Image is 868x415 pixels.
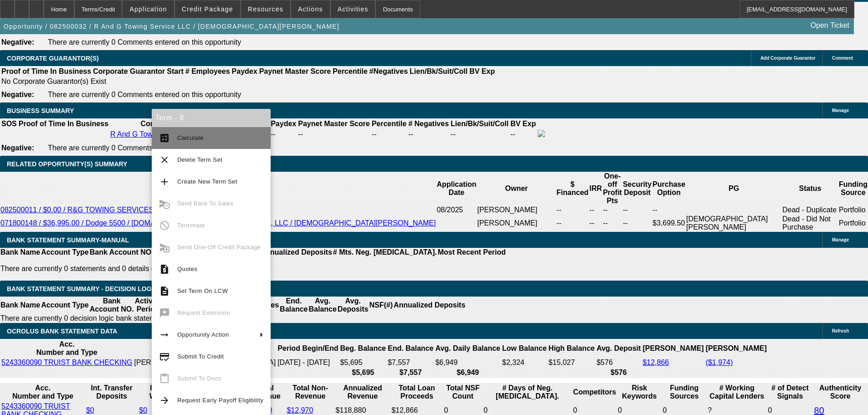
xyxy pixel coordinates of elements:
th: Sum of the Total NSF Count and Total Overdraft Fee Count from Ocrolus [444,384,483,401]
th: Bank Account NO. [89,297,134,314]
span: Opportunity Action [177,331,229,338]
b: BV Exp [469,67,495,75]
a: R And G Towing Service LLC [110,130,204,138]
span: BANK STATEMENT SUMMARY-MANUAL [7,236,129,244]
b: Percentile [333,67,367,75]
span: Quotes [177,266,197,272]
span: Refresh [832,328,849,333]
mat-icon: clear [159,154,170,165]
td: -- [622,215,652,232]
a: 5243360090 TRUIST BANK CHECKING [1,359,133,366]
th: Funding Sources [662,384,706,401]
span: Request Early Payoff Eligibility [177,397,263,404]
span: Bank Statement Summary - Decision Logic [7,285,158,292]
th: One-off Profit Pts [602,172,622,205]
span: Manage [832,237,849,242]
span: Credit Package [182,5,233,13]
div: -- [298,130,370,138]
td: [PERSON_NAME][DEMOGRAPHIC_DATA] [134,358,277,367]
td: $6,949 [435,358,501,367]
b: Lien/Bk/Suit/Coll [451,120,508,128]
div: -- [408,130,449,138]
mat-icon: calculate [159,133,170,143]
td: [PERSON_NAME] [477,215,556,232]
th: High Balance [548,340,595,357]
td: [DATE] - [DATE] [277,358,339,367]
span: Application [129,5,167,13]
td: -- [589,205,603,215]
th: Application Date [436,172,477,205]
mat-icon: arrow_forward [159,395,170,406]
mat-icon: credit_score [159,351,170,362]
th: NSF(#) [369,297,393,314]
th: $576 [596,368,641,377]
b: Paydex [232,67,257,75]
td: 08/2025 [436,205,477,215]
b: Paynet Master Score [259,67,331,75]
span: CORPORATE GUARANTOR(S) [7,55,99,62]
div: $118,880 [336,406,390,415]
th: End. Balance [279,297,308,314]
span: Actions [298,5,323,13]
th: $ Financed [556,172,589,205]
th: Low Balance [502,340,547,357]
td: $15,027 [548,358,595,367]
th: Int. Transfer Deposits [86,384,138,401]
td: Portfolio [838,215,868,232]
th: Beg. Balance [339,340,386,357]
td: $3,699.50 [652,215,686,232]
th: $6,949 [435,368,501,377]
b: BV Exp [510,120,536,128]
span: There are currently 0 Comments entered on this opportunity [48,144,241,152]
div: -- [372,130,406,138]
th: Acc. Holder Name [134,340,277,357]
span: RELATED OPPORTUNITY(S) SUMMARY [7,160,127,168]
th: # Days of Neg. [MEDICAL_DATA]. [483,384,572,401]
td: -- [622,205,652,215]
mat-icon: arrow_right_alt [159,329,170,340]
div: Term - 8 [152,109,271,127]
th: Authenticity Score [814,384,867,401]
b: Negative: [1,91,34,98]
td: -- [450,129,509,139]
th: Annualized Deposits [393,297,466,314]
td: $7,557 [387,358,434,367]
td: $5,695 [339,358,386,367]
span: BUSINESS SUMMARY [7,107,74,114]
td: -- [602,215,622,232]
td: [PERSON_NAME] [477,205,556,215]
th: Avg. Daily Balance [435,340,501,357]
span: Delete Term Set [177,156,222,163]
th: Account Type [41,297,89,314]
a: 082500011 / $0.00 / R&G TOWING SERVICES LLC [0,206,169,214]
th: [PERSON_NAME] [642,340,704,357]
th: Most Recent Period [437,248,506,257]
a: Open Ticket [807,18,853,33]
th: Security Deposit [622,172,652,205]
span: Refresh to pull Number of Working Capital Lenders [708,406,712,414]
th: $7,557 [387,368,434,377]
span: Calculate [177,134,204,141]
b: # Negatives [408,120,449,128]
button: Actions [291,0,330,18]
th: Avg. Deposits [337,297,369,314]
td: -- [556,215,589,232]
td: No Corporate Guarantor(s) Exist [1,77,499,86]
td: Dead - Did Not Purchase [782,215,838,232]
a: $0 [139,406,147,414]
th: Period Begin/End [277,340,339,357]
th: Avg. Deposit [596,340,641,357]
th: Avg. Balance [308,297,337,314]
b: #Negatives [370,67,408,75]
td: Portfolio [838,205,868,215]
td: $2,324 [502,358,547,367]
th: Acc. Number and Type [1,384,85,401]
th: Acc. Number and Type [1,340,133,357]
mat-icon: request_quote [159,264,170,275]
td: -- [589,215,603,232]
span: Manage [832,108,849,113]
span: Opportunity / 082500032 / R And G Towing Service LLC / [DEMOGRAPHIC_DATA][PERSON_NAME] [4,23,339,30]
b: # Employees [185,67,230,75]
th: PG [686,172,782,205]
th: Purchase Option [652,172,686,205]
